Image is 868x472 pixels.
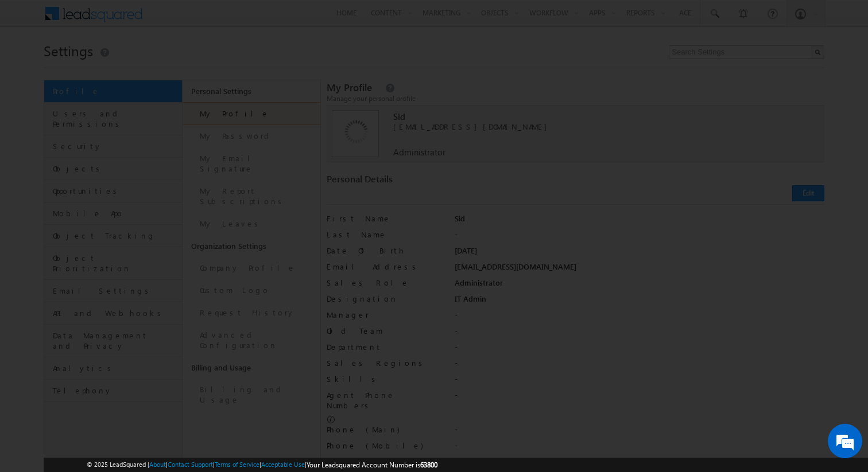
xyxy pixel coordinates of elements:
a: Contact Support [168,461,213,468]
a: Acceptable Use [261,461,305,468]
span: Your Leadsquared Account Number is [307,461,437,469]
a: Terms of Service [215,461,259,468]
span: 63800 [420,461,437,469]
a: About [149,461,166,468]
span: © 2025 LeadSquared | | | | | [87,459,437,470]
